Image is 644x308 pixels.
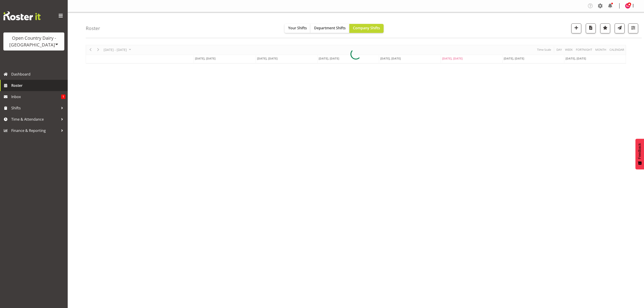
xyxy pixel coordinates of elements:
span: Roster [11,82,65,89]
button: Filter Shifts [628,23,638,33]
button: Highlight an important date within the roster. [600,23,610,33]
span: 1 [61,94,65,99]
span: Finance & Reporting [11,127,59,134]
img: stacey-allen7479.jpg [625,3,630,9]
span: Inbox [11,93,61,100]
button: Download a PDF of the roster according to the set date range. [586,23,596,33]
button: Department Shifts [310,24,349,33]
div: Open Country Dairy - [GEOGRAPHIC_DATA] [8,35,60,48]
span: Time & Attendance [11,116,59,123]
button: Send a list of all shifts for the selected filtered period to all rostered employees. [615,23,625,33]
span: Department Shifts [314,25,346,30]
span: Shifts [11,105,59,111]
button: Your Shifts [285,24,310,33]
button: Add a new shift [571,23,581,33]
span: Company Shifts [353,25,380,30]
span: Dashboard [11,71,65,78]
span: Your Shifts [288,25,307,30]
button: Feedback - Show survey [635,139,644,169]
button: Company Shifts [349,24,384,33]
h4: Roster [86,26,100,31]
span: Feedback [638,143,642,159]
img: Rosterit website logo [3,11,41,20]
